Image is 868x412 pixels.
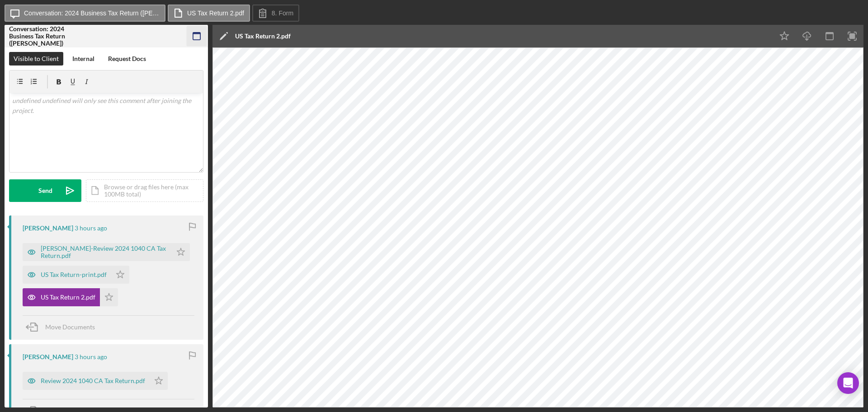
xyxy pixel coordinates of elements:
[14,52,59,66] div: Visible to Client
[272,9,293,17] label: 8. Form
[41,245,167,259] div: [PERSON_NAME]-Review 2024 1040 CA Tax Return.pdf
[75,353,107,360] time: 2025-09-30 14:28
[108,52,146,66] div: Request Docs
[68,52,99,66] button: Internal
[23,372,168,390] button: Review 2024 1040 CA Tax Return.pdf
[187,9,244,17] label: US Tax Return 2.pdf
[24,9,160,17] label: Conversation: 2024 Business Tax Return ([PERSON_NAME])
[23,243,190,261] button: [PERSON_NAME]-Review 2024 1040 CA Tax Return.pdf
[72,52,94,66] div: Internal
[23,266,129,284] button: US Tax Return-print.pdf
[23,225,73,232] div: [PERSON_NAME]
[168,5,250,22] button: US Tax Return 2.pdf
[252,5,299,22] button: 8. Form
[41,271,107,278] div: US Tax Return-print.pdf
[5,5,165,22] button: Conversation: 2024 Business Tax Return ([PERSON_NAME])
[41,294,95,301] div: US Tax Return 2.pdf
[9,52,63,66] button: Visible to Client
[38,179,52,202] div: Send
[9,179,81,202] button: Send
[23,353,73,360] div: [PERSON_NAME]
[837,372,859,394] div: Open Intercom Messenger
[75,225,107,232] time: 2025-09-30 14:29
[23,316,104,338] button: Move Documents
[235,33,291,40] div: US Tax Return 2.pdf
[104,52,151,66] button: Request Docs
[23,288,118,306] button: US Tax Return 2.pdf
[9,25,72,47] div: Conversation: 2024 Business Tax Return ([PERSON_NAME])
[41,377,145,384] div: Review 2024 1040 CA Tax Return.pdf
[45,323,95,331] span: Move Documents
